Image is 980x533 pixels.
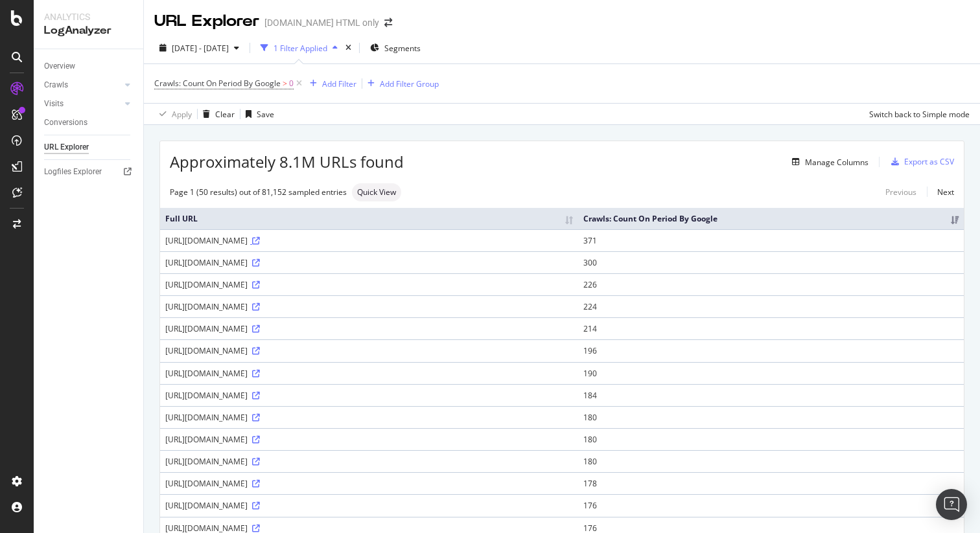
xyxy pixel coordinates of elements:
td: 224 [578,295,964,317]
div: [URL][DOMAIN_NAME] [165,301,573,312]
a: Logfiles Explorer [44,165,134,179]
div: [URL][DOMAIN_NAME] [165,279,573,290]
span: Approximately 8.1M URLs found [170,151,404,173]
div: Logfiles Explorer [44,165,102,179]
div: Page 1 (50 results) out of 81,152 sampled entries [170,187,347,198]
div: Apply [172,109,192,120]
button: Save [240,104,274,124]
td: 184 [578,384,964,406]
td: 196 [578,339,964,361]
div: [DOMAIN_NAME] HTML only [264,16,379,29]
button: [DATE] - [DATE] [154,38,244,58]
div: Conversions [44,116,87,130]
div: [URL][DOMAIN_NAME] [165,323,573,334]
div: [URL][DOMAIN_NAME] [165,257,573,268]
td: 214 [578,317,964,339]
td: 190 [578,362,964,384]
div: neutral label [352,183,401,201]
div: [URL][DOMAIN_NAME] [165,478,573,489]
td: 180 [578,406,964,428]
button: Export as CSV [886,152,954,172]
div: [URL][DOMAIN_NAME] [165,456,573,467]
div: URL Explorer [154,10,259,32]
div: Crawls [44,78,68,92]
button: Manage Columns [787,154,869,170]
span: [DATE] - [DATE] [172,43,229,54]
div: 1 Filter Applied [274,43,327,54]
th: Crawls: Count On Period By Google: activate to sort column ascending [578,208,964,229]
td: 300 [578,251,964,273]
div: Analytics [44,10,133,23]
span: Quick View [357,188,396,196]
div: [URL][DOMAIN_NAME] [165,500,573,511]
div: [URL][DOMAIN_NAME] [165,368,573,379]
div: LogAnalyzer [44,23,133,38]
button: Add Filter Group [362,76,439,91]
button: Clear [198,104,235,124]
div: Overview [44,60,75,73]
div: Manage Columns [805,157,869,168]
div: URL Explorer [44,141,89,154]
div: times [343,41,354,54]
th: Full URL: activate to sort column ascending [160,208,578,229]
div: Open Intercom Messenger [936,489,967,520]
td: 180 [578,450,964,472]
span: 0 [289,74,294,93]
div: Clear [215,109,235,120]
div: Save [257,109,274,120]
a: Conversions [44,116,134,130]
div: [URL][DOMAIN_NAME] [165,235,573,246]
button: Apply [154,104,192,124]
a: Crawls [44,78,121,92]
div: arrow-right-arrow-left [384,18,392,27]
td: 176 [578,494,964,516]
button: Add Filter [305,76,356,91]
a: URL Explorer [44,141,134,154]
div: [URL][DOMAIN_NAME] [165,345,573,356]
td: 178 [578,472,964,494]
div: [URL][DOMAIN_NAME] [165,412,573,423]
td: 226 [578,273,964,295]
td: 371 [578,229,964,251]
button: 1 Filter Applied [255,38,343,58]
div: [URL][DOMAIN_NAME] [165,434,573,445]
span: Segments [384,43,421,54]
div: [URL][DOMAIN_NAME] [165,390,573,401]
div: Switch back to Simple mode [869,109,970,120]
div: Add Filter [322,78,356,89]
div: Add Filter Group [380,78,439,89]
div: Export as CSV [904,156,954,167]
td: 180 [578,428,964,450]
span: Crawls: Count On Period By Google [154,78,281,89]
button: Segments [365,38,426,58]
a: Overview [44,60,134,73]
a: Visits [44,97,121,111]
div: Visits [44,97,64,111]
a: Next [927,183,954,201]
span: > [283,78,287,89]
button: Switch back to Simple mode [864,104,970,124]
